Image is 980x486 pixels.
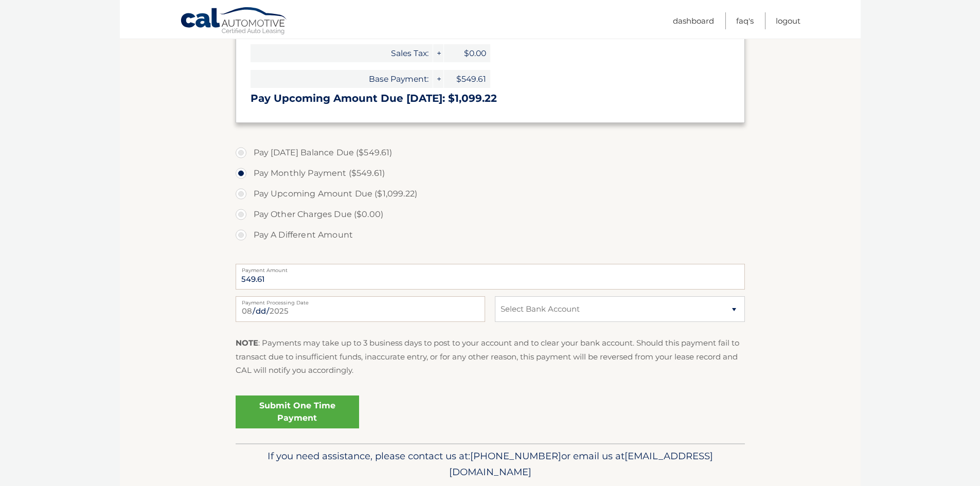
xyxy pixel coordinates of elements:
[236,338,258,348] strong: NOTE
[236,204,745,225] label: Pay Other Charges Due ($0.00)
[236,296,485,322] input: Payment Date
[236,395,359,428] a: Submit One Time Payment
[736,12,754,29] a: FAQ's
[776,12,800,29] a: Logout
[470,450,561,462] span: [PHONE_NUMBER]
[236,163,745,184] label: Pay Monthly Payment ($549.61)
[236,142,745,163] label: Pay [DATE] Balance Due ($549.61)
[236,296,485,304] label: Payment Processing Date
[444,44,490,62] span: $0.00
[673,12,714,29] a: Dashboard
[251,92,730,105] h3: Pay Upcoming Amount Due [DATE]: $1,099.22
[242,448,738,481] p: If you need assistance, please contact us at: or email us at
[180,7,288,37] a: Cal Automotive
[236,225,745,245] label: Pay A Different Amount
[433,44,443,62] span: +
[433,70,443,88] span: +
[251,70,433,88] span: Base Payment:
[236,264,745,272] label: Payment Amount
[236,336,745,377] p: : Payments may take up to 3 business days to post to your account and to clear your bank account....
[236,184,745,204] label: Pay Upcoming Amount Due ($1,099.22)
[444,70,490,88] span: $549.61
[236,264,745,290] input: Payment Amount
[251,44,433,62] span: Sales Tax:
